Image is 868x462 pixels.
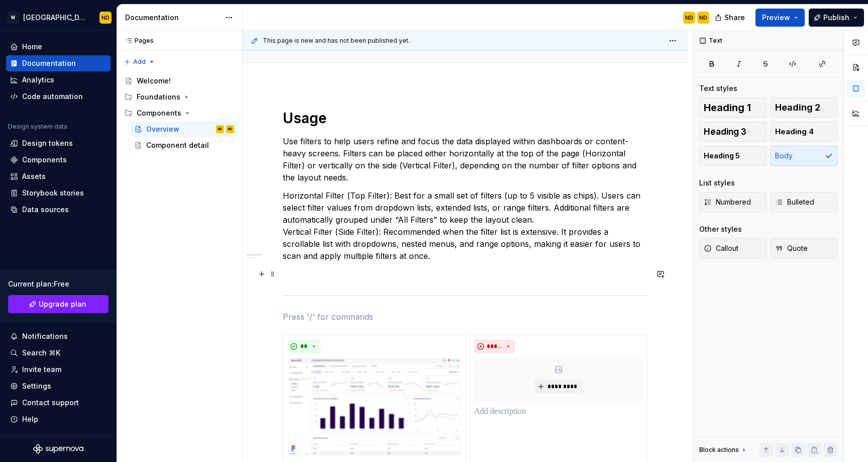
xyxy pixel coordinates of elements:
div: Assets [22,171,46,181]
a: Analytics [6,72,111,88]
span: Heading 2 [775,103,820,113]
span: Heading 3 [704,127,746,137]
button: Numbered [699,192,767,212]
h1: Usage [283,109,647,127]
button: Publish [809,9,864,27]
div: Data sources [22,205,69,215]
span: Add [133,58,146,66]
div: Components [22,155,67,165]
button: Quote [771,238,838,258]
button: Heading 2 [771,98,838,118]
div: Settings [22,381,51,391]
div: Design system data [8,123,67,131]
a: Welcome! [121,73,238,89]
div: ND [699,14,707,22]
a: Assets [6,168,111,184]
a: Code automation [6,88,111,105]
img: a7d35c05-6e1a-4dab-b01a-d1d1c892a327.png [287,357,461,455]
span: This page is new and has not been published yet. [263,37,410,45]
div: Text styles [699,83,737,94]
div: Foundations [137,92,180,102]
div: Component detail [146,140,209,150]
div: Other styles [699,224,742,234]
div: Components [121,105,238,121]
a: Invite team [6,361,111,378]
div: Components [137,108,181,118]
a: OverviewNDND [130,121,238,137]
button: Heading 1 [699,98,767,118]
a: Home [6,39,111,55]
div: Pages [121,37,154,45]
span: Callout [704,243,738,253]
div: Home [22,42,42,52]
div: Foundations [121,89,238,105]
div: List styles [699,178,735,188]
div: Analytics [22,75,54,85]
div: Invite team [22,364,61,375]
div: Block actions [699,443,748,457]
a: Upgrade plan [8,295,108,313]
p: Use filters to help users refine and focus the data displayed within dashboards or content-heavy ... [283,135,647,183]
span: Numbered [704,197,751,207]
span: Heading 5 [704,151,740,161]
button: Search ⌘K [6,345,111,361]
div: Documentation [125,13,220,23]
div: Design tokens [22,138,73,148]
button: Contact support [6,395,111,411]
button: Heading 3 [699,122,767,142]
a: Design tokens [6,135,111,151]
span: Quote [775,243,808,253]
div: Storybook stories [22,188,84,198]
button: Help [6,411,111,427]
span: Heading 1 [704,103,751,113]
button: Preview [755,9,805,27]
svg: Supernova Logo [33,444,83,454]
a: Components [6,152,111,168]
div: Block actions [699,446,739,454]
span: Publish [823,13,849,23]
a: Data sources [6,202,111,218]
div: Documentation [22,58,76,68]
button: M[GEOGRAPHIC_DATA]ND [2,7,115,28]
div: Search ⌘K [22,348,60,358]
div: ND [228,124,232,134]
div: Current plan : Free [8,279,108,289]
button: Share [710,9,751,27]
button: Bulleted [771,192,838,212]
button: Notifications [6,328,111,344]
span: Share [724,13,745,23]
div: Help [22,414,38,424]
div: Contact support [22,398,79,408]
div: ND [218,124,222,134]
div: ND [685,14,693,22]
div: Code automation [22,91,83,102]
span: Bulleted [775,197,814,207]
p: Horizontal Filter (Top Filter): Best for a small set of filters (up to 5 visible as chips). Users... [283,190,647,262]
span: Upgrade plan [39,299,86,309]
div: Notifications [22,331,68,341]
button: Heading 5 [699,146,767,166]
button: Add [121,55,158,69]
div: ND [101,14,110,22]
button: Callout [699,238,767,258]
a: Documentation [6,55,111,71]
a: Settings [6,378,111,394]
div: Overview [146,124,179,134]
a: Component detail [130,137,238,153]
div: M [7,12,19,24]
button: Heading 4 [771,122,838,142]
span: Preview [762,13,790,23]
span: Heading 4 [775,127,814,137]
div: Page tree [121,73,238,153]
a: Storybook stories [6,185,111,201]
div: [GEOGRAPHIC_DATA] [23,13,87,23]
div: Welcome! [137,76,171,86]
